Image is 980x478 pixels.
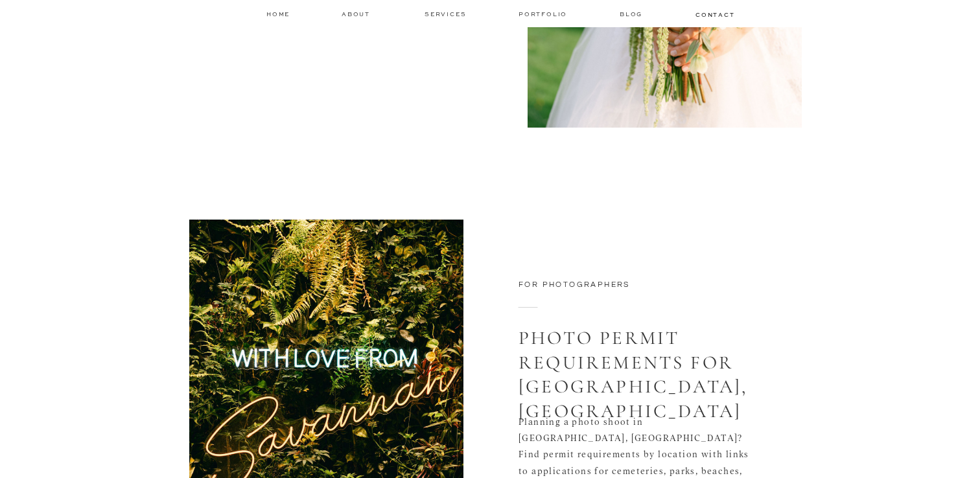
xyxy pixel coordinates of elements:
a: Spring Wedding at The Langham Pasadena [183,7,218,26]
a: about [342,10,374,19]
a: contact [695,10,733,18]
a: Blog [620,10,646,19]
a: Portfolio [519,10,570,19]
a: home [266,10,291,18]
a: For Photographers [519,280,630,289]
a: services [425,10,468,18]
a: Photo Permit Requirements for [GEOGRAPHIC_DATA], [GEOGRAPHIC_DATA] [519,326,747,422]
